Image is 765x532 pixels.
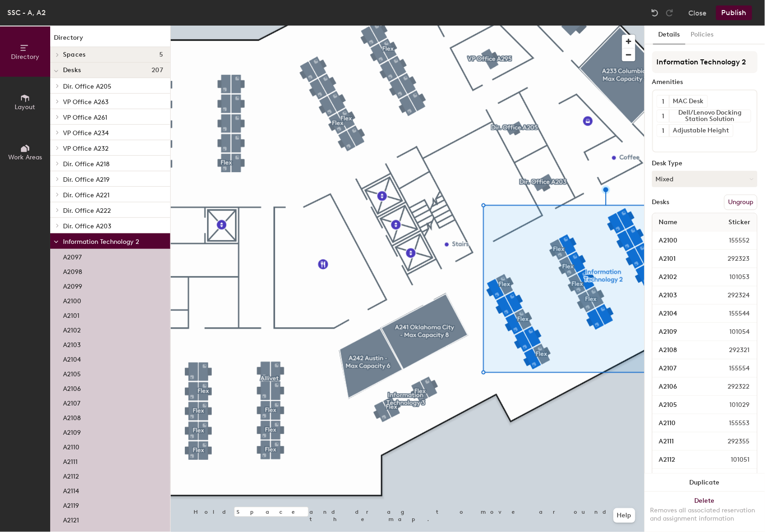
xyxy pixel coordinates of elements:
span: Dir. Office A205 [63,83,111,90]
div: Amenities [652,79,758,86]
button: Duplicate [645,474,765,492]
span: Directory [11,53,39,61]
span: 101029 [708,400,755,410]
input: Unnamed desk [655,307,707,320]
span: Dir. Office A203 [63,222,111,230]
p: A2101 [63,309,79,320]
p: A2098 [63,265,82,276]
span: 1 [662,111,665,121]
input: Unnamed desk [655,344,707,357]
span: 292321 [707,345,755,355]
p: A2106 [63,382,81,393]
span: Dir. Office A218 [63,160,110,168]
span: Dir. Office A219 [63,176,110,184]
button: Mixed [652,171,758,187]
span: 101054 [708,327,755,337]
p: A2107 [63,397,80,407]
button: 1 [657,110,669,122]
span: 155553 [707,418,755,428]
input: Unnamed desk [655,271,708,284]
span: 155544 [707,309,755,319]
span: 101051 [709,455,755,465]
img: Redo [665,8,674,17]
span: 292322 [706,382,755,392]
p: A2105 [63,368,81,378]
input: Unnamed desk [655,380,706,393]
button: Publish [716,5,752,20]
span: Name [655,214,682,231]
span: 155554 [707,363,755,374]
span: Dir. Office A222 [63,207,111,215]
p: A2097 [63,251,82,261]
span: 207 [152,67,163,74]
p: A2100 [63,295,81,305]
div: Desks [652,199,670,206]
input: Unnamed desk [655,417,707,430]
div: Adjustable Height [669,125,733,137]
p: A2102 [63,324,81,334]
button: 1 [657,95,669,107]
span: Layout [15,103,36,111]
span: 292323 [706,254,755,264]
input: Unnamed desk [655,399,708,411]
div: SSC - A, A2 [7,7,46,18]
img: Undo [650,8,660,17]
span: Desks [63,67,81,74]
span: Sticker [724,214,755,231]
span: Spaces [63,51,86,58]
p: A2114 [63,485,79,495]
button: Close [689,5,707,20]
span: 155555 [707,473,755,483]
button: Policies [686,26,719,44]
button: DeleteRemoves all associated reservation and assignment information [645,492,765,532]
div: MAC Desk [669,95,707,107]
p: A2108 [63,411,81,422]
div: Desk Type [652,160,758,167]
input: Unnamed desk [655,435,706,448]
span: 1 [662,126,665,136]
span: VP Office A234 [63,129,109,137]
input: Unnamed desk [655,472,707,485]
p: A2110 [63,441,79,451]
button: 1 [657,125,669,137]
span: 292324 [706,290,755,300]
span: 101053 [708,272,755,282]
span: Information Technology 2 [63,238,139,246]
div: Removes all associated reservation and assignment information [650,506,760,523]
h1: Directory [50,33,170,47]
p: A2119 [63,499,79,510]
div: Dell/Lenovo Docking Station Solution [669,110,751,122]
p: A2112 [63,470,79,480]
span: 292355 [706,437,755,447]
span: VP Office A263 [63,98,109,106]
span: 1 [662,97,665,106]
p: A2103 [63,338,81,349]
input: Unnamed desk [655,253,706,265]
p: A2104 [63,353,81,363]
button: Help [613,508,635,523]
p: A2109 [63,426,81,437]
input: Unnamed desk [655,453,709,466]
span: 5 [159,51,163,58]
button: Ungroup [724,195,758,210]
input: Unnamed desk [655,234,707,247]
span: 155552 [707,236,755,246]
p: A2121 [63,514,79,524]
span: VP Office A261 [63,114,107,121]
span: Work Areas [8,153,42,161]
span: VP Office A232 [63,145,109,153]
input: Unnamed desk [655,289,706,302]
p: A2099 [63,280,82,290]
input: Unnamed desk [655,326,708,338]
input: Unnamed desk [655,362,707,375]
p: A2111 [63,455,78,466]
button: Details [653,26,686,44]
span: Dir. Office A221 [63,191,110,199]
